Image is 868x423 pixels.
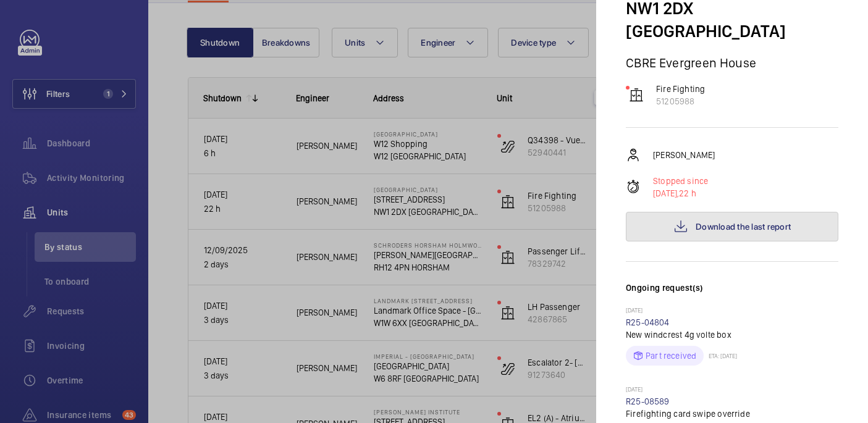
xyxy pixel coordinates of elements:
p: Firefighting card swipe override [626,408,838,420]
img: elevator.svg [629,88,644,103]
p: Part received [646,350,696,362]
a: R25-08589 [626,396,670,406]
p: [DATE] [626,306,838,316]
span: Download the last report [696,222,791,232]
p: New windcrest 4g volte box [626,329,838,341]
h3: Ongoing request(s) [626,282,838,306]
p: ETA: [DATE] [704,352,737,359]
a: R25-04804 [626,317,670,327]
p: [DATE] [626,385,838,395]
p: CBRE Evergreen House [626,55,838,70]
p: [PERSON_NAME] [653,149,715,161]
span: [DATE], [653,188,679,198]
button: Download the last report [626,212,838,241]
p: Fire Fighting [656,83,705,95]
p: 51205988 [656,95,705,107]
p: Stopped since [653,175,708,187]
p: 22 h [653,187,708,199]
